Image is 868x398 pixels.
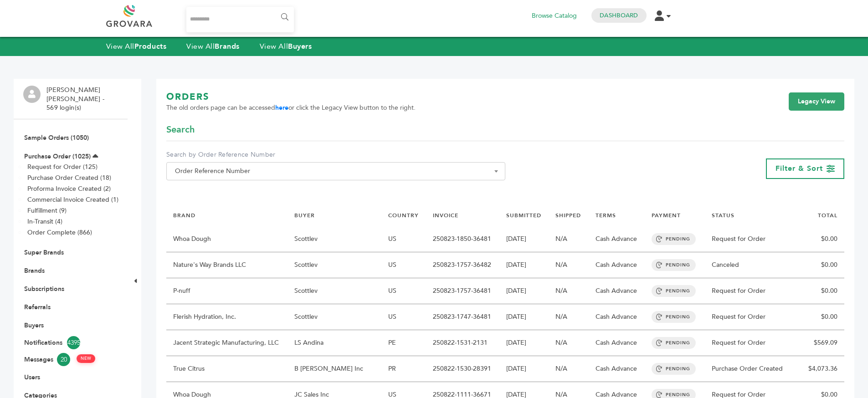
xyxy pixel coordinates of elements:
[589,330,645,356] td: Cash Advance
[589,304,645,330] td: Cash Advance
[652,285,696,297] span: PENDING
[797,330,844,356] td: $569.09
[652,337,696,349] span: PENDING
[600,11,638,20] a: Dashboard
[166,304,288,330] td: Flerish Hydration, Inc.
[705,330,797,356] td: Request for Order
[288,330,381,356] td: LS Andina
[818,212,837,219] a: TOTAL
[23,86,41,103] img: profile.png
[652,212,681,219] a: PAYMENT
[549,356,588,382] td: N/A
[381,226,426,252] td: US
[797,304,844,330] td: $0.00
[186,41,240,51] a: View AllBrands
[288,356,381,382] td: B [PERSON_NAME] Inc
[589,278,645,304] td: Cash Advance
[712,212,734,219] a: STATUS
[27,163,98,171] a: Request for Order (125)
[652,259,696,271] span: PENDING
[589,356,645,382] td: Cash Advance
[589,226,645,252] td: Cash Advance
[381,304,426,330] td: US
[288,304,381,330] td: Scottlev
[166,278,288,304] td: P-nuff
[288,252,381,278] td: Scottlev
[288,226,381,252] td: Scottlev
[797,356,844,382] td: $4,073.36
[426,330,499,356] td: 250822-1531-2131
[166,91,416,103] h1: ORDERS
[134,41,166,51] strong: Products
[549,252,588,278] td: N/A
[24,285,64,293] a: Subscriptions
[288,278,381,304] td: Scottlev
[166,252,288,278] td: Nature's Way Brands LLC
[46,86,125,112] li: [PERSON_NAME] [PERSON_NAME] - 569 login(s)
[789,92,844,111] a: Legacy View
[67,336,80,349] span: 4395
[426,252,499,278] td: 250823-1757-36482
[549,304,588,330] td: N/A
[499,278,549,304] td: [DATE]
[589,252,645,278] td: Cash Advance
[57,353,70,366] span: 20
[24,248,64,257] a: Super Brands
[506,212,541,219] a: SUBMITTED
[652,363,696,375] span: PENDING
[381,330,426,356] td: PE
[426,356,499,382] td: 250822-1530-28391
[24,133,89,142] a: Sample Orders (1050)
[166,103,416,112] span: The old orders page can be accessed or click the Legacy View button to the right.
[499,252,549,278] td: [DATE]
[173,212,195,219] a: BRAND
[24,152,91,161] a: Purchase Order (1025)
[166,356,288,382] td: True Citrus
[433,212,458,219] a: INVOICE
[596,212,616,219] a: TERMS
[27,173,111,182] a: Purchase Order Created (18)
[294,212,315,219] a: BUYER
[652,233,696,245] span: PENDING
[27,206,67,215] a: Fulfillment (9)
[381,356,426,382] td: PR
[797,278,844,304] td: $0.00
[381,278,426,304] td: US
[166,226,288,252] td: Whoa Dough
[549,330,588,356] td: N/A
[797,226,844,252] td: $0.00
[499,304,549,330] td: [DATE]
[652,311,696,323] span: PENDING
[499,356,549,382] td: [DATE]
[555,212,581,219] a: SHIPPED
[260,41,312,51] a: View AllBuyers
[27,195,118,204] a: Commercial Invoice Created (1)
[388,212,419,219] a: COUNTRY
[106,41,167,51] a: View AllProducts
[705,226,797,252] td: Request for Order
[499,226,549,252] td: [DATE]
[797,252,844,278] td: $0.00
[24,373,40,382] a: Users
[426,278,499,304] td: 250823-1757-36481
[27,184,111,193] a: Proforma Invoice Created (2)
[166,150,505,159] label: Search by Order Reference Number
[166,162,505,180] span: Order Reference Number
[24,336,117,349] a: Notifications4395
[705,278,797,304] td: Request for Order
[166,123,195,136] span: Search
[705,252,797,278] td: Canceled
[24,266,45,275] a: Brands
[166,330,288,356] td: Jacent Strategic Manufacturing, LLC
[171,165,500,178] span: Order Reference Number
[288,41,312,51] strong: Buyers
[24,303,51,311] a: Referrals
[705,304,797,330] td: Request for Order
[532,11,577,21] a: Browse Catalog
[705,356,797,382] td: Purchase Order Created
[549,278,588,304] td: N/A
[186,7,294,32] input: Search...
[426,226,499,252] td: 250823-1850-36481
[215,41,239,51] strong: Brands
[426,304,499,330] td: 250823-1747-36481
